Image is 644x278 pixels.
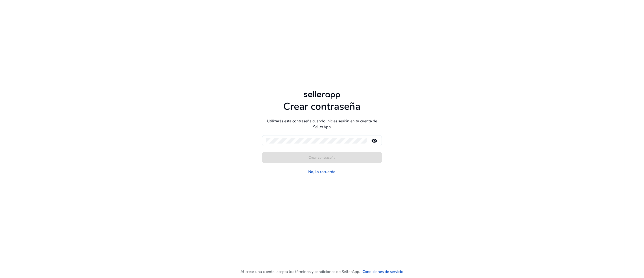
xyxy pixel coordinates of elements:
[362,269,403,274] a: Condiciones de servicio
[309,169,336,175] a: No, lo recuerdo
[284,100,361,113] font: Crear contraseña
[368,138,380,144] mat-icon: remove_red_eye
[267,118,377,129] font: Utilizarás esta contraseña cuando inicies sesión en tu cuenta de SellerApp
[362,269,403,274] font: Condiciones de servicio
[241,269,360,274] font: Al crear una cuenta, acepta los términos y condiciones de SellerApp.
